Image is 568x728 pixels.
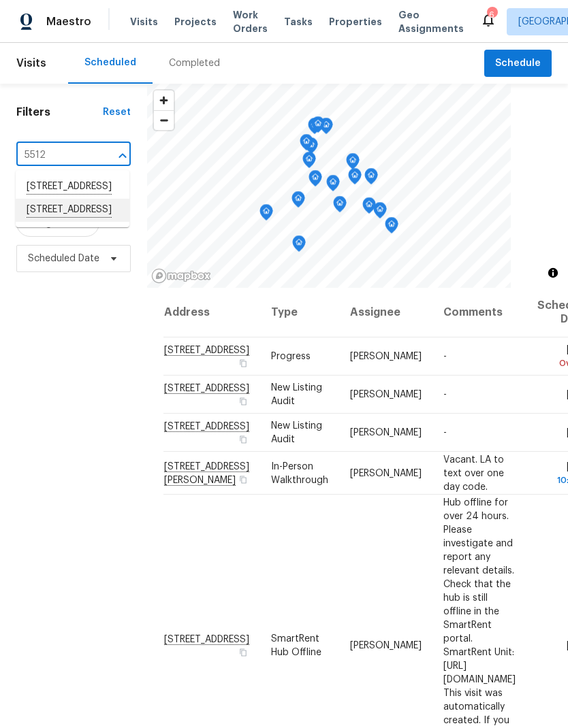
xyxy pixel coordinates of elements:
span: Tasks [284,17,313,27]
span: - [443,428,447,437]
button: Copy Address [237,646,249,658]
div: Map marker [362,197,376,218]
div: Map marker [373,202,387,223]
span: In-Person Walkthrough [271,461,328,484]
div: Map marker [309,170,322,191]
button: Toggle attribution [545,265,561,281]
span: Geo Assignments [398,8,464,35]
button: Zoom out [154,110,174,130]
div: Map marker [291,191,305,212]
span: Projects [174,15,217,29]
span: New Listing Audit [271,421,322,444]
div: 6 [487,8,496,22]
div: Scheduled [84,56,136,69]
span: Maestro [46,15,91,29]
div: Reset [103,105,131,119]
button: Copy Address [237,433,249,446]
span: Toggle attribution [549,265,557,280]
span: Properties [329,15,382,29]
div: Map marker [302,152,316,173]
span: [PERSON_NAME] [350,352,422,361]
button: Close [113,146,132,165]
th: Type [260,288,339,337]
div: Map marker [348,168,362,189]
button: Copy Address [237,357,249,369]
a: Mapbox homepage [151,268,211,284]
span: [PERSON_NAME] [350,468,422,478]
div: Map marker [311,116,325,137]
button: Copy Address [237,395,249,408]
span: [PERSON_NAME] [350,390,422,399]
span: Work Orders [233,8,268,35]
button: Zoom in [154,90,174,110]
div: Map marker [346,153,360,174]
span: Schedule [495,55,541,72]
span: [PERSON_NAME] [350,640,422,650]
button: Schedule [484,50,552,78]
h1: Filters [16,105,103,119]
th: Comments [432,288,526,337]
div: Completed [169,56,220,70]
th: Address [163,288,260,337]
div: Map marker [292,235,306,257]
div: Map marker [300,134,313,155]
div: Map marker [326,175,340,196]
span: Visits [16,48,46,78]
span: Progress [271,352,311,361]
span: New Listing Audit [271,383,322,406]
span: Visits [130,15,158,29]
button: Copy Address [237,473,249,485]
div: Map marker [385,217,398,238]
div: Map marker [259,204,273,225]
span: SmartRent Hub Offline [271,633,321,657]
span: - [443,390,447,399]
span: - [443,352,447,361]
input: Search for an address... [16,145,93,166]
div: Map marker [308,118,321,139]
span: Vacant. LA to text over one day code. [443,454,504,491]
div: Map marker [333,196,347,217]
th: Assignee [339,288,432,337]
span: Scheduled Date [28,252,99,265]
canvas: Map [147,84,511,288]
span: [PERSON_NAME] [350,428,422,437]
div: Map marker [319,118,333,139]
div: Map marker [364,168,378,189]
